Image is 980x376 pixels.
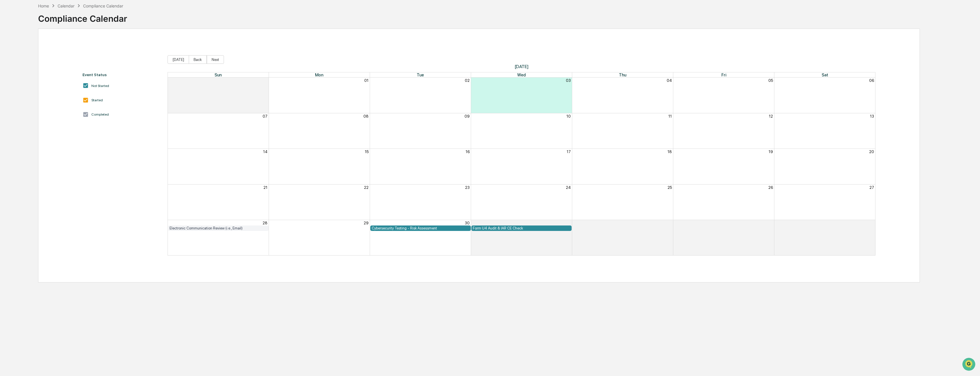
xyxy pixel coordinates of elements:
button: Start new chat [97,45,104,52]
span: Preclearance [11,72,37,78]
button: 01 [566,221,571,225]
a: 🖐️Preclearance [3,70,39,80]
div: Calendar [58,3,74,8]
button: 05 [768,78,773,83]
button: 27 [869,185,874,190]
span: Data Lookup [11,83,36,89]
div: Start new chat [19,44,94,50]
button: [DATE] [168,55,189,64]
button: 13 [870,114,874,118]
button: 25 [668,185,672,190]
span: Attestations [47,72,71,78]
button: 02 [465,78,470,83]
button: 09 [465,114,470,118]
div: 🗄️ [42,73,46,77]
span: [DATE] [168,64,876,69]
button: 20 [869,149,874,154]
button: 06 [869,78,874,83]
button: 28 [263,221,267,225]
a: 🗄️Attestations [39,70,73,80]
button: 29 [364,221,369,225]
div: Started [91,98,103,102]
button: 22 [364,185,369,190]
button: 02 [667,221,672,225]
span: Fri [721,72,726,77]
button: Back [189,55,207,64]
div: Event Status [82,72,162,77]
div: Not Started [91,84,109,88]
button: 04 [667,78,672,83]
div: Compliance Calendar [83,3,123,8]
div: Form U4 Audit & IAR CE Check [473,226,570,230]
span: Thu [619,72,626,77]
iframe: Open customer support [962,357,977,373]
span: Sat [822,72,828,77]
button: Next [207,55,224,64]
button: 03 [566,78,571,83]
button: 10 [566,114,571,118]
div: 🖐️ [6,73,10,77]
span: Wed [517,72,526,77]
div: We're available if you need us! [19,50,72,54]
p: How can we help? [6,12,104,21]
button: 03 [768,221,773,225]
div: Compliance Calendar [38,9,127,24]
button: 12 [769,114,773,118]
button: 18 [668,149,672,154]
div: Month View [168,72,876,256]
a: 🔎Data Lookup [3,81,38,91]
button: 19 [769,149,773,154]
img: 1746055101610-c473b297-6a78-478c-a979-82029cc54cd1 [6,44,16,54]
button: 24 [566,185,571,190]
div: Cybersecurity Testing - Risk Assessment [372,226,469,230]
a: Powered byPylon [40,97,69,101]
button: 26 [768,185,773,190]
span: Tue [417,72,424,77]
button: 14 [263,149,267,154]
button: 31 [263,78,267,83]
button: 15 [365,149,369,154]
button: 17 [567,149,571,154]
button: 08 [363,114,369,118]
button: 16 [466,149,470,154]
div: Completed [91,112,109,116]
div: Electronic Communication Review (i.e., Email) [170,226,267,230]
button: 11 [668,114,672,118]
button: 23 [465,185,470,190]
span: Pylon [57,97,69,101]
span: Mon [315,72,323,77]
button: 07 [263,114,267,118]
div: Home [38,3,49,8]
button: 21 [263,185,267,190]
span: Sun [215,72,222,77]
button: 04 [869,221,874,225]
button: 01 [364,78,369,83]
button: 30 [465,221,470,225]
div: 🔎 [6,84,10,88]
